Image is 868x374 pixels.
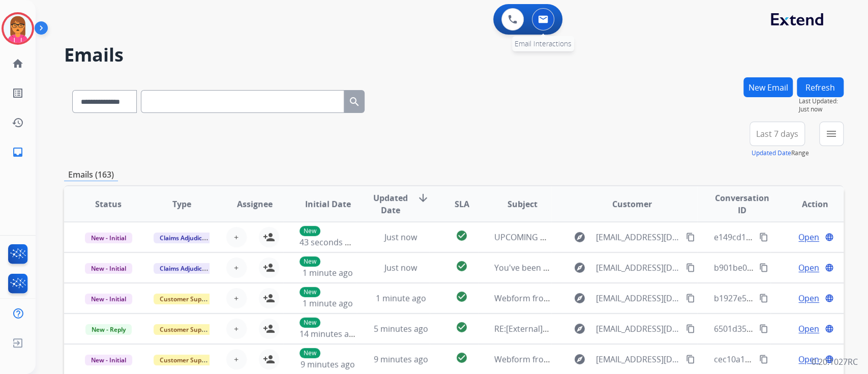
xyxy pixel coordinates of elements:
[825,233,834,242] mat-icon: language
[300,256,320,267] p: New
[373,192,409,216] span: Updated Date
[234,323,238,335] span: +
[64,45,844,65] h2: Emails
[713,354,866,365] span: cec10a1b-29c1-4efe-965c-495a49a650e3
[752,149,809,157] span: Range
[456,260,468,272] mat-icon: check_circle
[263,323,275,335] mat-icon: person_add
[612,198,652,210] span: Customer
[263,353,275,365] mat-icon: person_add
[770,186,844,222] th: Action
[797,77,844,97] button: Refresh
[303,267,353,278] span: 1 minute ago
[686,233,695,242] mat-icon: content_copy
[4,14,32,43] img: avatar
[303,298,353,309] span: 1 minute ago
[596,231,680,243] span: [EMAIL_ADDRESS][DOMAIN_NAME]
[300,348,320,358] p: New
[799,105,844,113] span: Just now
[305,198,350,210] span: Initial Date
[574,353,586,365] mat-icon: explore
[759,324,768,333] mat-icon: content_copy
[417,192,429,204] mat-icon: arrow_downward
[263,292,275,304] mat-icon: person_add
[154,233,223,243] span: Claims Adjudication
[574,292,586,304] mat-icon: explore
[348,96,361,108] mat-icon: search
[226,288,247,308] button: +
[456,229,468,242] mat-icon: check_circle
[713,323,867,334] span: 6501d352-ccda-41f0-ae2e-bc3c4ead2eac
[64,168,118,181] p: Emails (163)
[494,262,813,273] span: You've been assigned a new service order: 0b747eb6-effb-4097-8c55-80ea228ba400
[759,355,768,364] mat-icon: content_copy
[226,349,247,369] button: +
[494,354,725,365] span: Webform from [EMAIL_ADDRESS][DOMAIN_NAME] on [DATE]
[226,319,247,339] button: +
[301,359,355,370] span: 9 minutes ago
[300,328,358,339] span: 14 minutes ago
[515,39,572,48] span: Email Interactions
[812,356,858,368] p: 0.20.1027RC
[12,117,24,129] mat-icon: history
[507,198,537,210] span: Subject
[743,77,793,97] button: New Email
[85,233,132,243] span: New - Initial
[234,292,238,304] span: +
[825,294,834,303] mat-icon: language
[825,263,834,272] mat-icon: language
[798,231,819,243] span: Open
[300,318,320,328] p: New
[686,263,695,272] mat-icon: content_copy
[799,97,844,105] span: Last Updated:
[456,321,468,333] mat-icon: check_circle
[713,192,770,216] span: Conversation ID
[300,226,320,236] p: New
[376,293,426,304] span: 1 minute ago
[574,262,586,274] mat-icon: explore
[234,231,238,243] span: +
[756,132,798,136] span: Last 7 days
[494,232,638,243] span: UPCOMING REPAIR: Extend Customer
[374,354,428,365] span: 9 minutes ago
[798,292,819,304] span: Open
[825,128,837,140] mat-icon: menu
[798,353,819,365] span: Open
[85,324,132,335] span: New - Reply
[300,287,320,297] p: New
[825,355,834,364] mat-icon: language
[494,323,698,334] span: RE:[External] Il tuo messaggio è stato ricevuto, grazie!
[154,263,223,274] span: Claims Adjudication
[384,232,417,243] span: Just now
[226,227,247,247] button: +
[574,323,586,335] mat-icon: explore
[798,323,819,335] span: Open
[95,198,122,210] span: Status
[596,292,680,304] span: [EMAIL_ADDRESS][DOMAIN_NAME]
[574,231,586,243] mat-icon: explore
[752,149,791,157] button: Updated Date
[12,146,24,158] mat-icon: inbox
[234,353,238,365] span: +
[374,323,428,334] span: 5 minutes ago
[85,263,132,274] span: New - Initial
[263,262,275,274] mat-icon: person_add
[154,324,220,335] span: Customer Support
[798,262,819,274] span: Open
[263,231,275,243] mat-icon: person_add
[85,355,132,365] span: New - Initial
[686,294,695,303] mat-icon: content_copy
[154,294,220,304] span: Customer Support
[454,198,469,210] span: SLA
[456,352,468,364] mat-icon: check_circle
[759,233,768,242] mat-icon: content_copy
[234,262,238,274] span: +
[12,57,24,70] mat-icon: home
[384,262,417,273] span: Just now
[759,294,768,303] mat-icon: content_copy
[750,122,805,146] button: Last 7 days
[456,291,468,303] mat-icon: check_circle
[759,263,768,272] mat-icon: content_copy
[686,324,695,333] mat-icon: content_copy
[85,294,132,304] span: New - Initial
